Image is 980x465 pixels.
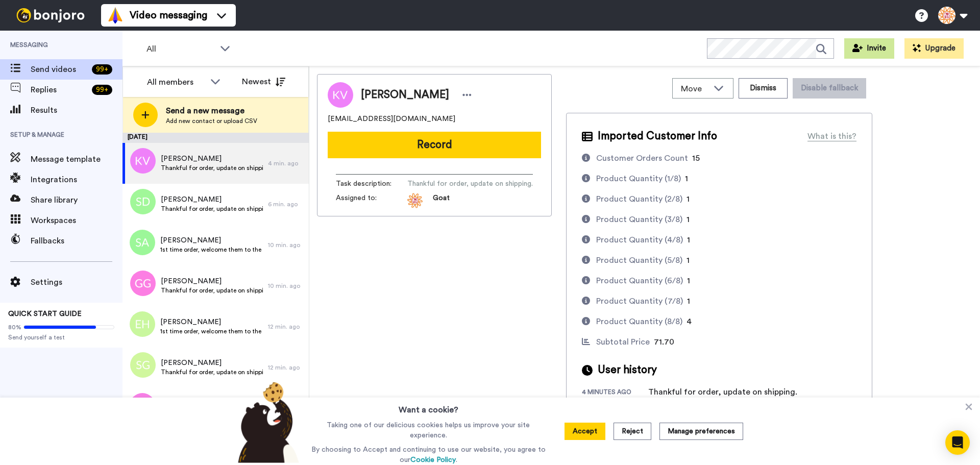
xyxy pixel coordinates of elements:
[692,154,700,162] span: 15
[328,114,455,124] span: [EMAIL_ADDRESS][DOMAIN_NAME]
[596,193,682,205] div: Product Quantity (2/8)
[596,295,683,307] div: Product Quantity (7/8)
[160,327,263,335] span: 1st time order, welcome them to the business
[582,388,648,398] div: 4 minutes ago
[31,63,88,76] span: Send videos
[739,78,788,99] button: Dismiss
[268,323,304,331] div: 12 min. ago
[130,352,156,378] img: sg.png
[596,152,688,164] div: Customer Orders Count
[433,193,450,208] span: Goat
[147,76,205,88] div: All members
[107,7,124,23] img: vm-color.svg
[130,8,207,22] span: Video messaging
[161,286,263,295] span: Thankful for order, update on shipping.
[31,214,122,227] span: Workspaces
[161,164,263,172] span: Thankful for order, update on shipping.
[681,83,708,95] span: Move
[268,363,304,372] div: 12 min. ago
[130,148,156,174] img: kv.png
[614,423,651,440] button: Reject
[31,194,122,206] span: Share library
[687,236,690,244] span: 1
[309,445,548,465] p: By choosing to Accept and continuing to use our website, you agree to our .
[598,129,717,144] span: Imported Customer Info
[687,277,690,285] span: 1
[161,276,263,286] span: [PERSON_NAME]
[407,179,533,189] span: Thankful for order, update on shipping.
[565,423,605,440] button: Accept
[31,235,122,247] span: Fallbacks
[130,271,156,296] img: gg.png
[161,368,263,376] span: Thankful for order, update on shipping.
[122,133,309,143] div: [DATE]
[8,333,114,341] span: Send yourself a test
[166,105,257,117] span: Send a new message
[410,456,456,463] a: Cookie Policy
[807,130,856,142] div: What is this?
[161,205,263,213] span: Thankful for order, update on shipping.
[336,193,407,208] span: Assigned to:
[146,43,215,55] span: All
[8,323,21,331] span: 80%
[268,282,304,290] div: 10 min. ago
[596,254,682,266] div: Product Quantity (5/8)
[12,8,89,22] img: bj-logo-header-white.svg
[659,423,743,440] button: Manage preferences
[130,393,155,419] img: kf.png
[130,311,155,337] img: eh.png
[268,241,304,249] div: 10 min. ago
[596,213,682,226] div: Product Quantity (3/8)
[596,336,650,348] div: Subtotal Price
[229,381,304,463] img: bear-with-cookie.png
[31,153,122,165] span: Message template
[654,338,674,346] span: 71.70
[596,315,682,328] div: Product Quantity (8/8)
[160,235,263,246] span: [PERSON_NAME]
[336,179,407,189] span: Task description :
[687,297,690,305] span: 1
[904,38,964,59] button: Upgrade
[161,194,263,205] span: [PERSON_NAME]
[328,132,541,158] button: Record
[596,234,683,246] div: Product Quantity (4/8)
[268,159,304,167] div: 4 min. ago
[648,386,797,398] div: Thankful for order, update on shipping.
[685,175,688,183] span: 1
[687,317,692,326] span: 4
[161,154,263,164] span: [PERSON_NAME]
[945,430,970,455] div: Open Intercom Messenger
[687,215,690,224] span: 1
[596,173,681,185] div: Product Quantity (1/8)
[844,38,894,59] button: Invite
[598,362,657,378] span: User history
[793,78,866,99] button: Disable fallback
[361,87,449,103] span: [PERSON_NAME]
[687,256,690,264] span: 1
[92,85,112,95] div: 99 +
[407,193,423,208] img: 5d2957c9-16f3-4727-b4cc-986dc77f13ee-1569252105.jpg
[268,200,304,208] div: 6 min. ago
[687,195,690,203] span: 1
[130,230,155,255] img: sa.png
[596,275,683,287] div: Product Quantity (6/8)
[130,189,156,214] img: sd.png
[92,64,112,75] div: 99 +
[31,84,88,96] span: Replies
[309,420,548,440] p: Taking one of our delicious cookies helps us improve your site experience.
[399,398,458,416] h3: Want a cookie?
[31,276,122,288] span: Settings
[161,358,263,368] span: [PERSON_NAME]
[8,310,82,317] span: QUICK START GUIDE
[234,71,293,92] button: Newest
[31,174,122,186] span: Integrations
[166,117,257,125] span: Add new contact or upload CSV
[31,104,122,116] span: Results
[328,82,353,108] img: Image of Kaydi Vanthof
[160,246,263,254] span: 1st time order, welcome them to the business
[160,317,263,327] span: [PERSON_NAME]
